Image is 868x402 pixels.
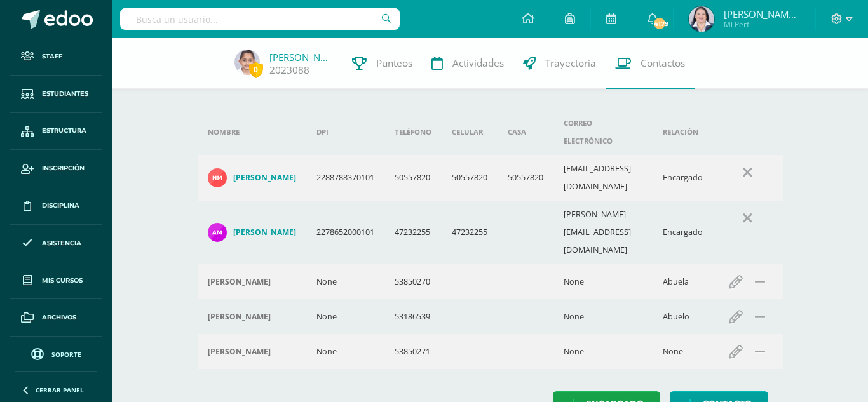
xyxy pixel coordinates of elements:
[306,264,384,299] td: None
[384,334,442,369] td: 53850271
[10,225,102,262] a: Asistencia
[545,57,596,70] span: Trayectoria
[51,350,81,359] span: Soporte
[306,155,384,201] td: 2288788370101
[120,8,400,30] input: Busca un usuario...
[10,76,102,113] a: Estudiantes
[208,223,296,242] a: [PERSON_NAME]
[306,334,384,369] td: None
[724,8,800,20] span: [PERSON_NAME][US_STATE]
[442,201,498,264] td: 47232255
[306,109,384,155] th: DPI
[249,62,263,77] span: 0
[452,57,504,70] span: Actividades
[42,238,81,248] span: Asistencia
[234,50,260,75] img: 5a774cf74ffb670db1c407c0e94b466d.png
[42,163,85,173] span: Inscripción
[498,109,553,155] th: Casa
[208,347,296,357] div: Gilberto Morales Guerra
[384,109,442,155] th: Teléfono
[42,89,88,99] span: Estudiantes
[306,201,384,264] td: 2278652000101
[208,168,227,187] img: 392d62cab3fe3f7ce9d2d3575ce78c55.png
[269,64,309,77] a: 2023088
[653,155,713,201] td: Encargado
[306,299,384,334] td: None
[653,17,667,30] span: 4179
[342,38,422,89] a: Punteos
[208,347,271,357] h4: [PERSON_NAME]
[442,155,498,201] td: 50557820
[653,201,713,264] td: Encargado
[689,6,714,32] img: 91010995ba55083ab2a46da906f26f18.png
[641,57,685,70] span: Contactos
[553,334,653,369] td: None
[208,223,227,242] img: 40894e5b2e608bd761d7c04bccbafb3b.png
[36,385,84,394] span: Cerrar panel
[553,109,653,155] th: Correo electrónico
[42,201,79,211] span: Disciplina
[513,38,606,89] a: Trayectoria
[208,168,296,187] a: [PERSON_NAME]
[42,312,76,323] span: Archivos
[10,187,102,225] a: Disciplina
[553,155,653,201] td: [EMAIL_ADDRESS][DOMAIN_NAME]
[653,299,713,334] td: Abuelo
[724,19,800,30] span: Mi Perfil
[233,173,296,183] h4: [PERSON_NAME]
[208,312,271,322] h4: [PERSON_NAME]
[10,150,102,187] a: Inscripción
[606,38,695,89] a: Contactos
[10,38,102,76] a: Staff
[553,264,653,299] td: None
[384,299,442,334] td: 53186539
[208,312,296,322] div: Gilberto Morales
[10,113,102,151] a: Estructura
[376,57,412,70] span: Punteos
[15,345,97,362] a: Soporte
[384,155,442,201] td: 50557820
[10,262,102,300] a: Mis cursos
[208,277,271,287] h4: [PERSON_NAME]
[653,334,713,369] td: None
[42,126,86,136] span: Estructura
[653,264,713,299] td: Abuela
[553,201,653,264] td: [PERSON_NAME][EMAIL_ADDRESS][DOMAIN_NAME]
[498,155,553,201] td: 50557820
[10,299,102,337] a: Archivos
[208,277,296,287] div: Mirian Guerra
[384,264,442,299] td: 53850270
[198,109,306,155] th: Nombre
[422,38,513,89] a: Actividades
[269,51,333,64] a: [PERSON_NAME]
[42,51,62,62] span: Staff
[653,109,713,155] th: Relación
[233,227,296,238] h4: [PERSON_NAME]
[553,299,653,334] td: None
[442,109,498,155] th: Celular
[42,276,83,286] span: Mis cursos
[384,201,442,264] td: 47232255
